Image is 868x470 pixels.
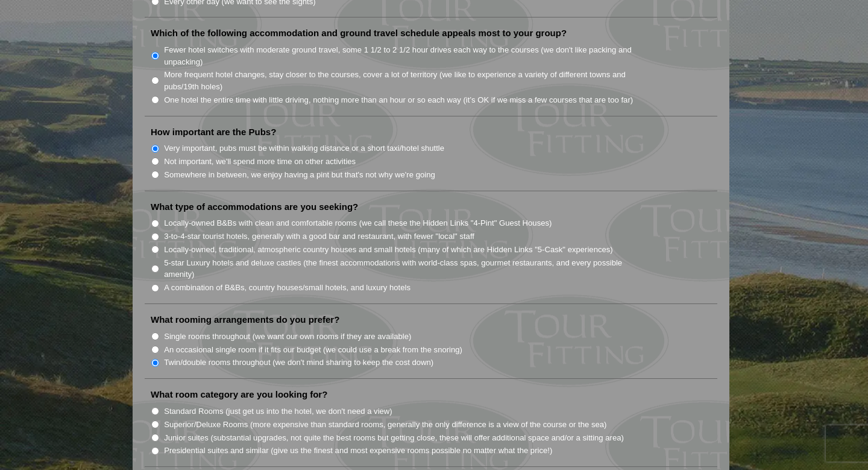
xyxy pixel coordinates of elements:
label: Standard Rooms (just get us into the hotel, we don't need a view) [164,405,392,418]
label: A combination of B&Bs, country houses/small hotels, and luxury hotels [164,282,410,294]
label: Presidential suites and similar (give us the finest and most expensive rooms possible no matter w... [164,445,552,457]
label: More frequent hotel changes, stay closer to the courses, cover a lot of territory (we like to exp... [164,69,649,92]
label: One hotel the entire time with little driving, nothing more than an hour or so each way (it’s OK ... [164,94,633,106]
label: Very important, pubs must be within walking distance or a short taxi/hotel shuttle [164,142,444,154]
label: What room category are you looking for? [151,389,327,401]
label: What type of accommodations are you seeking? [151,201,358,213]
label: An occasional single room if it fits our budget (we could use a break from the snoring) [164,344,462,356]
label: What rooming arrangements do you prefer? [151,314,339,326]
label: Fewer hotel switches with moderate ground travel, some 1 1/2 to 2 1/2 hour drives each way to the... [164,44,649,68]
label: Which of the following accommodation and ground travel schedule appeals most to your group? [151,27,567,39]
label: Not important, we'll spend more time on other activities [164,156,356,168]
label: Single rooms throughout (we want our own rooms if they are available) [164,331,411,343]
label: Junior suites (substantial upgrades, not quite the best rooms but getting close, these will offer... [164,432,624,444]
label: 3-to-4-star tourist hotels, generally with a good bar and restaurant, with fewer "local" staff [164,230,474,243]
label: Somewhere in between, we enjoy having a pint but that's not why we're going [164,169,435,181]
label: Twin/double rooms throughout (we don't mind sharing to keep the cost down) [164,357,433,369]
label: Locally-owned B&Bs with clean and comfortable rooms (we call these the Hidden Links "4-Pint" Gues... [164,217,552,229]
label: Superior/Deluxe Rooms (more expensive than standard rooms, generally the only difference is a vie... [164,419,606,431]
label: How important are the Pubs? [151,126,276,138]
label: 5-star Luxury hotels and deluxe castles (the finest accommodations with world-class spas, gourmet... [164,257,649,281]
label: Locally-owned, traditional, atmospheric country houses and small hotels (many of which are Hidden... [164,244,613,256]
